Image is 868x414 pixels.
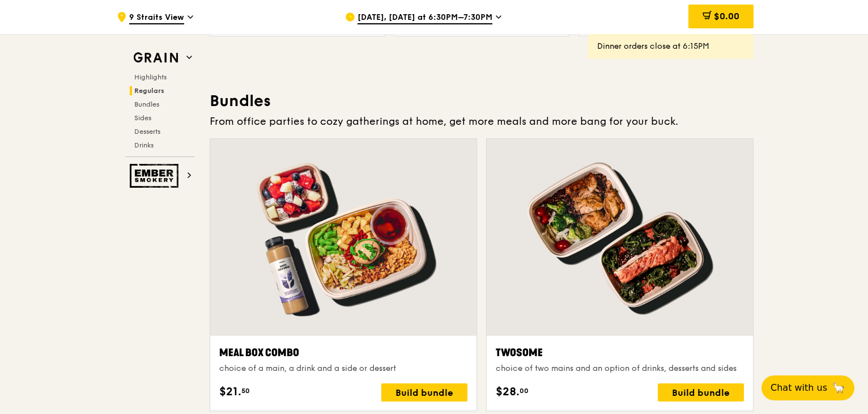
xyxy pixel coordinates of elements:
span: Desserts [134,128,160,136]
span: $28. [496,383,520,400]
div: Dinner orders close at 6:15PM [597,41,744,52]
span: Bundles [134,100,159,108]
span: 00 [520,386,529,395]
span: 🦙 [832,381,845,395]
img: Grain web logo [130,48,182,68]
span: 50 [241,386,250,395]
img: Ember Smokery web logo [130,164,182,188]
div: Build bundle [658,383,744,402]
div: choice of two mains and an option of drinks, desserts and sides [496,363,744,374]
span: [DATE], [DATE] at 6:30PM–7:30PM [358,12,492,24]
div: Meal Box Combo [219,345,467,361]
span: Sides [134,114,151,122]
div: From office parties to cozy gatherings at home, get more meals and more bang for your buck. [210,113,754,129]
div: choice of a main, a drink and a side or dessert [219,363,467,374]
span: $21. [219,383,241,400]
span: Highlights [134,73,167,81]
div: Twosome [496,345,744,361]
h3: Bundles [210,91,754,111]
span: Regulars [134,87,164,95]
span: 9 Straits View [129,12,184,24]
span: Chat with us [771,381,827,395]
span: $0.00 [714,11,739,22]
div: Build bundle [381,383,467,402]
button: Chat with us🦙 [761,375,854,400]
span: Drinks [134,141,154,149]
